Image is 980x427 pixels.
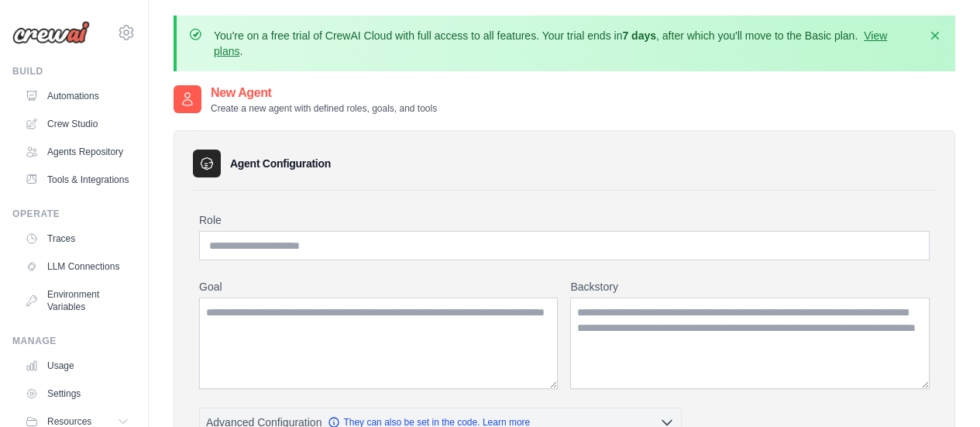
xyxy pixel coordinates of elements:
a: Tools & Integrations [19,167,136,192]
div: Operate [12,208,136,220]
label: Role [199,212,930,228]
p: You're on a free trial of CrewAI Cloud with full access to all features. Your trial ends in , aft... [214,28,918,59]
a: Environment Variables [19,282,136,319]
a: Usage [19,353,136,378]
div: Build [12,65,136,77]
h3: Agent Configuration [230,156,331,171]
strong: 7 days [622,29,656,42]
p: Create a new agent with defined roles, goals, and tools [211,102,437,115]
a: Agents Repository [19,139,136,164]
a: Automations [19,84,136,108]
h2: New Agent [211,84,437,102]
a: Traces [19,226,136,251]
label: Backstory [570,279,930,294]
div: Manage [12,335,136,347]
a: Crew Studio [19,112,136,136]
a: LLM Connections [19,254,136,279]
label: Goal [199,279,558,294]
img: Logo [12,21,90,44]
a: Settings [19,381,136,406]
